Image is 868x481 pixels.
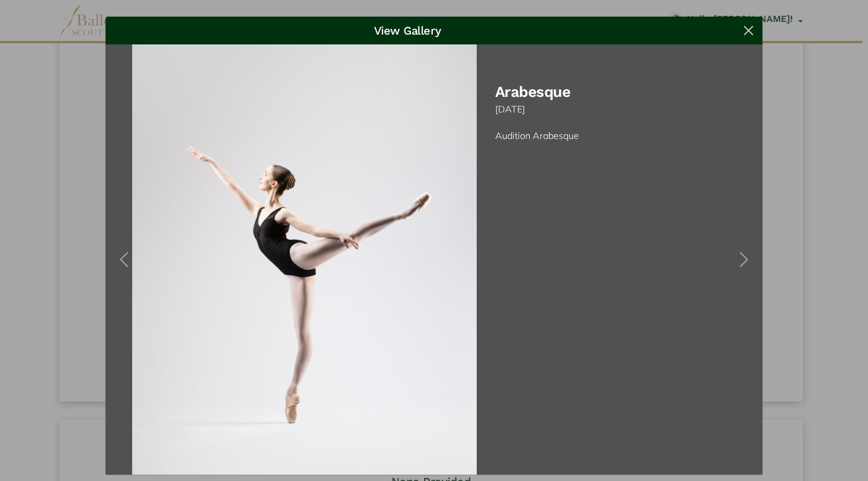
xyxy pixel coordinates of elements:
p: Audition Arabesque [495,129,736,144]
img: title of photo [132,44,477,475]
h4: View Gallery [115,21,700,40]
p: [DATE] [495,102,525,117]
button: Close [739,21,758,40]
h3: Arabesque [495,82,571,102]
